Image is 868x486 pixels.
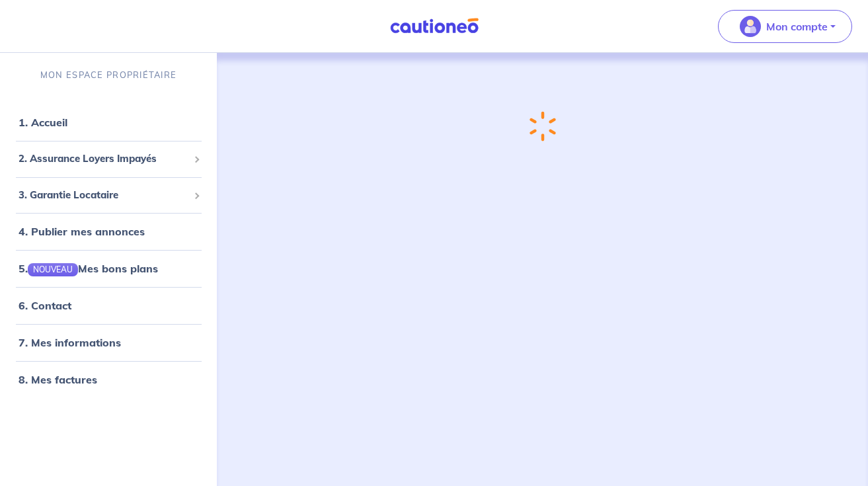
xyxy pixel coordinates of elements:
p: MON ESPACE PROPRIÉTAIRE [40,69,177,81]
a: 1. Accueil [19,116,67,129]
a: 7. Mes informations [19,336,121,349]
div: 4. Publier mes annonces [5,218,212,245]
span: 2. Assurance Loyers Impayés [19,151,188,167]
div: 3. Garantie Locataire [5,182,212,208]
img: Cautioneo [385,18,484,34]
a: 8. Mes factures [19,373,97,386]
div: 1. Accueil [5,109,212,136]
img: loading-spinner [529,111,555,142]
button: illu_account_valid_menu.svgMon compte [718,10,852,43]
div: 2. Assurance Loyers Impayés [5,146,212,172]
div: 5.NOUVEAUMes bons plans [5,255,212,282]
a: 5.NOUVEAUMes bons plans [19,262,158,275]
div: 6. Contact [5,292,212,319]
a: 6. Contact [19,299,71,312]
div: 7. Mes informations [5,329,212,356]
a: 4. Publier mes annonces [19,225,145,238]
span: 3. Garantie Locataire [19,188,188,203]
img: illu_account_valid_menu.svg [740,16,761,37]
p: Mon compte [766,19,828,34]
div: 8. Mes factures [5,366,212,393]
